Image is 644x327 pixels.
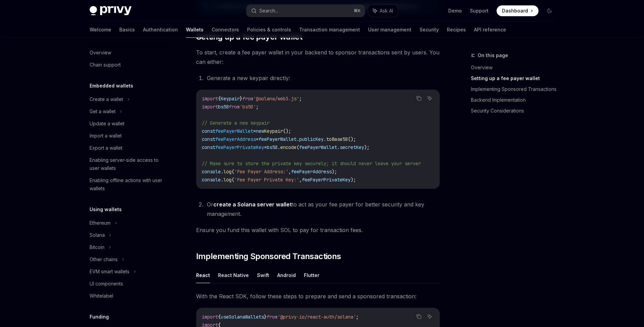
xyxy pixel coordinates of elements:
[90,280,123,288] div: UI components
[368,5,398,17] button: Ask AI
[544,5,555,16] button: Toggle dark mode
[212,22,239,38] a: Connectors
[223,169,232,175] span: log
[202,314,218,320] span: import
[420,22,439,38] a: Security
[257,267,269,283] button: Swift
[202,104,218,110] span: import
[202,136,215,142] span: const
[213,201,292,208] a: create a Solana server wallet
[291,169,332,175] span: feePayerAddress
[259,7,278,15] div: Search...
[84,130,171,142] a: Import a wallet
[264,314,267,320] span: }
[304,267,319,283] button: Flutter
[90,120,124,128] div: Update a wallet
[90,156,167,172] div: Enabling server-side access to user wallets
[299,177,302,183] span: ,
[332,169,337,175] span: );
[288,169,291,175] span: ,
[348,136,356,142] span: ();
[337,144,340,150] span: .
[351,177,356,183] span: );
[354,8,361,14] span: ⌘ K
[471,62,560,73] a: Overview
[196,267,210,283] button: React
[84,142,171,154] a: Export a wallet
[232,169,234,175] span: (
[326,136,348,142] span: toBase58
[340,144,364,150] span: secretKey
[356,314,359,320] span: ;
[90,49,111,57] div: Overview
[256,128,264,134] span: new
[90,268,129,276] div: EVM smart wallets
[324,136,326,142] span: .
[471,73,560,84] a: Setting up a fee payer wallet
[90,313,109,321] h5: Funding
[221,177,223,183] span: .
[218,104,229,110] span: bs58
[90,219,111,227] div: Ethereum
[380,7,393,14] span: Ask AI
[205,73,440,83] li: Generate a new keypair directly:
[299,136,324,142] span: publicKey
[296,144,299,150] span: (
[256,136,259,142] span: =
[215,144,264,150] span: feePayerPrivateKey
[234,177,299,183] span: 'Fee Payer Private Key:'
[278,144,280,150] span: .
[90,22,111,38] a: Welcome
[425,312,434,321] button: Ask AI
[186,22,204,38] a: Wallets
[90,231,105,239] div: Solana
[218,96,221,102] span: {
[90,255,118,263] div: Other chains
[215,136,256,142] span: feePayerAddress
[474,22,506,38] a: API reference
[223,177,232,183] span: log
[246,5,365,17] button: Search...⌘K
[202,177,221,183] span: console
[259,136,296,142] span: feePayerWallet
[90,292,113,300] div: Whitelabel
[299,144,337,150] span: feePayerWallet
[497,5,539,16] a: Dashboard
[90,132,122,140] div: Import a wallet
[205,200,440,219] li: Or to act as your fee payer for better security and key management.
[202,169,221,175] span: console
[90,243,104,251] div: Bitcoin
[218,314,221,320] span: {
[502,7,528,14] span: Dashboard
[84,47,171,59] a: Overview
[84,290,171,302] a: Whitelabel
[221,314,264,320] span: useSolanaWallets
[242,96,253,102] span: from
[232,177,234,183] span: (
[143,22,178,38] a: Authentication
[264,144,267,150] span: =
[278,314,356,320] span: '@privy-io/react-auth/solana'
[299,96,302,102] span: ;
[196,292,440,301] span: With the React SDK, follow these steps to prepare and send a sponsored transaction:
[253,128,256,134] span: =
[202,160,421,167] span: // Make sure to store the private key securely; it should never leave your server
[253,96,299,102] span: '@solana/web3.js'
[447,22,466,38] a: Recipes
[221,169,223,175] span: .
[119,22,135,38] a: Basics
[84,174,171,195] a: Enabling offline actions with user wallets
[277,267,296,283] button: Android
[256,104,259,110] span: ;
[84,154,171,174] a: Enabling server-side access to user wallets
[414,312,423,321] button: Copy the contents from the code block
[90,95,123,103] div: Create a wallet
[90,61,121,69] div: Chain support
[425,94,434,103] button: Ask AI
[448,7,462,14] a: Demo
[84,278,171,290] a: UI components
[471,105,560,116] a: Security Considerations
[90,205,122,213] h5: Using wallets
[302,177,351,183] span: feePayerPrivateKey
[283,128,291,134] span: ();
